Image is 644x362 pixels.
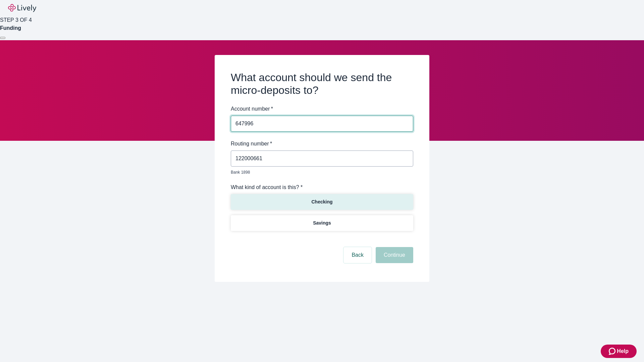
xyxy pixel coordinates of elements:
button: Checking [231,194,413,210]
button: Back [343,247,372,263]
label: What kind of account is this? * [231,183,303,191]
p: Savings [313,220,331,227]
img: Lively [8,4,36,12]
button: Savings [231,215,413,231]
label: Routing number [231,140,272,148]
label: Account number [231,105,273,113]
p: Bank 1898 [231,169,409,175]
span: Help [617,347,629,355]
svg: Zendesk support icon [609,347,617,355]
h2: What account should we send the micro-deposits to? [231,71,413,97]
button: Zendesk support iconHelp [601,345,637,358]
p: Checking [311,198,332,205]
